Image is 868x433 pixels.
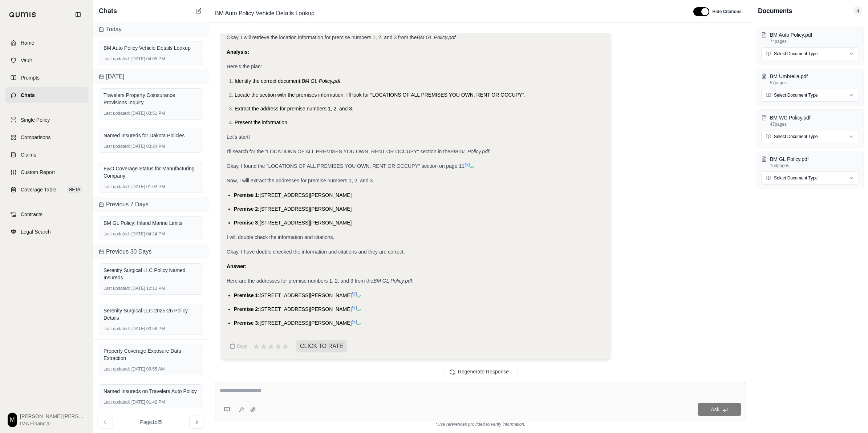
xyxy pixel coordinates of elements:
[227,249,405,255] span: Okay, I have double checked the information and citations and they are correct.
[104,399,130,405] span: Last updated:
[260,292,352,298] span: [STREET_ADDRESS][PERSON_NAME]
[260,320,352,326] span: [STREET_ADDRESS][PERSON_NAME]
[93,244,209,259] div: Previous 30 Days
[21,151,36,158] span: Claims
[21,57,32,64] span: Vault
[21,211,42,218] span: Contracts
[770,31,859,39] p: BM Auto Policy.pdf
[761,114,859,127] button: BM WC Policy.pdf47pages
[104,286,198,291] div: [DATE] 12:12 PM
[104,286,130,291] span: Last updated:
[758,6,792,16] h3: Documents
[104,326,198,332] div: [DATE] 03:56 PM
[104,347,198,362] div: Property Coverage Exposure Data Extraction
[93,69,209,84] div: [DATE]
[455,35,457,40] span: .
[417,35,455,40] em: BM GL Policy.pdf
[21,186,56,193] span: Coverage Table
[770,80,859,86] p: 57 pages
[140,418,162,426] span: Page 1 of 5
[104,56,198,62] div: [DATE] 04:05 PM
[5,87,88,103] a: Chats
[104,165,198,179] div: E&O Coverage Status for Manufacturing Company
[215,421,746,427] div: *Use references provided to verify information.
[234,320,260,326] span: Premise 3:
[235,78,301,84] span: Identify the correct document:
[104,267,198,281] div: Serenity Surgical LLC Policy Named Insureds
[21,39,34,46] span: Home
[412,278,414,284] span: :
[373,278,412,284] em: BM GL Policy.pdf
[21,169,55,176] span: Custom Report
[227,49,249,55] strong: Analysis:
[72,9,84,20] button: Collapse sidebar
[212,8,317,19] span: BM Auto Policy Vehicle Details Lookup
[104,184,130,190] span: Last updated:
[8,413,17,427] div: M
[296,340,347,352] span: CLICK TO RATE
[458,369,509,375] span: Regenerate Response
[104,56,130,62] span: Last updated:
[5,182,88,198] a: Coverage TableBETA
[9,12,36,17] img: Qumis Logo
[227,163,465,169] span: Okay, I found the "LOCATIONS OF ALL PREMISES YOU OWN, RENT OR OCCUPY" section on page 11
[227,339,250,353] button: Copy
[104,92,198,106] div: Travelers Property Coinsurance Provisions Inquiry
[99,6,117,16] span: Chats
[104,326,130,332] span: Last updated:
[104,219,198,227] div: BM GL Policy: Inland Marine Limits
[770,121,859,127] p: 47 pages
[21,74,40,81] span: Prompts
[698,403,741,416] button: Ask
[93,22,209,37] div: Today
[227,278,373,284] span: Here are the addresses for premise numbers 1, 2, and 3 from the
[234,192,260,198] span: Premise 1:
[5,129,88,145] a: Comparisons
[5,52,88,68] a: Vault
[5,224,88,240] a: Legal Search
[711,406,719,412] span: Ask
[260,192,352,198] span: [STREET_ADDRESS][PERSON_NAME]
[5,70,88,86] a: Prompts
[21,228,51,235] span: Legal Search
[450,149,489,154] em: BM GL Policy.pdf
[489,149,491,154] span: .
[227,178,374,183] span: Now, I will extract the addresses for premise numbers 1, 2, and 3.
[761,73,859,86] button: BM Umbrella.pdf57pages
[227,234,334,240] span: I will double check the information and citations.
[104,132,198,139] div: Named Insureds for Dakota Policies
[770,155,859,163] p: BM GL Policy.pdf
[227,149,450,154] span: I'll search for the "LOCATIONS OF ALL PREMISES YOU OWN, RENT OR OCCUPY" section in the
[104,366,130,372] span: Last updated:
[227,35,417,40] span: Okay, I will retrieve the location information for premise numbers 1, 2, and 3 from the
[234,206,260,212] span: Premise 2:
[21,134,50,141] span: Comparisons
[712,9,742,15] span: Hide Citations
[234,306,260,312] span: Premise 2:
[104,184,198,190] div: [DATE] 01:02 PM
[770,39,859,44] p: 74 pages
[104,231,130,237] span: Last updated:
[260,220,352,226] span: [STREET_ADDRESS][PERSON_NAME]
[104,110,130,116] span: Last updated:
[104,143,130,149] span: Last updated:
[761,31,859,44] button: BM Auto Policy.pdf74pages
[770,163,859,169] p: 154 pages
[67,186,82,193] span: BETA
[473,163,475,169] span: .
[104,110,198,116] div: [DATE] 03:51 PM
[5,206,88,222] a: Contracts
[340,78,342,84] span: .
[212,8,685,19] div: Edit Title
[5,35,88,51] a: Home
[237,343,247,349] span: Copy
[443,366,518,377] button: Regenerate Response
[235,120,289,125] span: Present the information.
[104,388,198,395] div: Named Insureds on Travelers Auto Policy
[260,206,352,212] span: [STREET_ADDRESS][PERSON_NAME]
[104,231,198,237] div: [DATE] 04:24 PM
[227,263,247,269] strong: Answer:
[770,73,859,80] p: BM Umbrella.pdf
[234,292,260,298] span: Premise 1:
[21,116,50,124] span: Single Policy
